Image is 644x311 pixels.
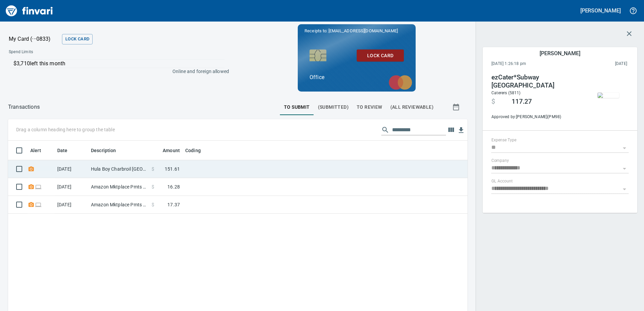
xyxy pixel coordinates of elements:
[185,146,201,154] span: Coding
[491,91,521,95] span: Caterers (5811)
[30,146,50,154] span: Alert
[571,61,627,67] span: This charge was settled by the merchant and appears on the 2023/04/22 statement.
[491,179,513,183] label: GL Account
[88,160,149,178] td: Hula Boy Charbroil [GEOGRAPHIC_DATA] [GEOGRAPHIC_DATA]
[446,99,468,115] button: Show transactions within a particular date range
[310,73,404,81] p: Office
[580,7,621,14] h5: [PERSON_NAME]
[55,196,88,214] td: [DATE]
[304,28,409,34] p: Receipts to:
[357,103,382,111] span: To Review
[284,103,310,111] span: To Submit
[491,114,583,120] span: Approved by: [PERSON_NAME] ( PM98 )
[318,103,349,111] span: (Submitted)
[491,159,509,163] label: Company
[491,98,495,106] span: $
[491,61,571,67] span: [DATE] 1:26:18 pm
[491,73,583,90] h4: ezCater*Subway [GEOGRAPHIC_DATA]
[8,103,40,111] nav: breadcrumb
[598,93,619,98] img: receipts%2Ftapani%2F2023-04-24%2FJzoGOT8oVaeitZ1UdICkDM6BnD42__HqCA6ErpqBh0WMEWj2bM.jpg
[540,50,580,57] h5: [PERSON_NAME]
[57,146,68,154] span: Date
[62,34,93,44] button: Lock Card
[167,183,180,190] span: 16.28
[579,5,622,16] button: [PERSON_NAME]
[35,184,42,189] span: Online transaction
[9,49,130,56] span: Spend Limits
[167,201,180,208] span: 17.37
[3,68,229,75] p: Online and foreign allowed
[88,178,149,196] td: Amazon Mktplace Pmts [DOMAIN_NAME][URL] WA
[28,202,35,207] span: Receipt Required
[328,28,398,34] span: [EMAIL_ADDRESS][DOMAIN_NAME]
[13,60,225,68] p: $3,710 left this month
[491,138,516,142] label: Expense Type
[390,103,433,111] span: (All Reviewable)
[621,26,637,42] button: Close transaction
[16,126,115,133] p: Drag a column heading here to group the table
[91,146,116,154] span: Description
[28,167,35,171] span: Receipt Required
[28,184,35,189] span: Receipt Required
[8,103,40,111] p: Transactions
[35,202,42,207] span: Online transaction
[91,146,125,154] span: Description
[57,146,76,154] span: Date
[512,98,532,106] span: 117.27
[446,125,456,135] button: Choose columns to display
[88,196,149,214] td: Amazon Mktplace Pmts [DOMAIN_NAME][URL] WA
[55,160,88,178] td: [DATE]
[65,35,89,43] span: Lock Card
[30,146,41,154] span: Alert
[154,146,180,154] span: Amount
[165,166,180,172] span: 151.61
[152,201,154,208] span: $
[4,3,55,19] img: Finvari
[55,178,88,196] td: [DATE]
[152,166,154,172] span: $
[185,146,210,154] span: Coding
[163,146,180,154] span: Amount
[385,72,416,93] img: mastercard.svg
[362,51,398,60] span: Lock Card
[9,35,59,43] p: My Card (···0833)
[456,125,466,135] button: Download table
[357,49,404,62] button: Lock Card
[152,183,154,190] span: $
